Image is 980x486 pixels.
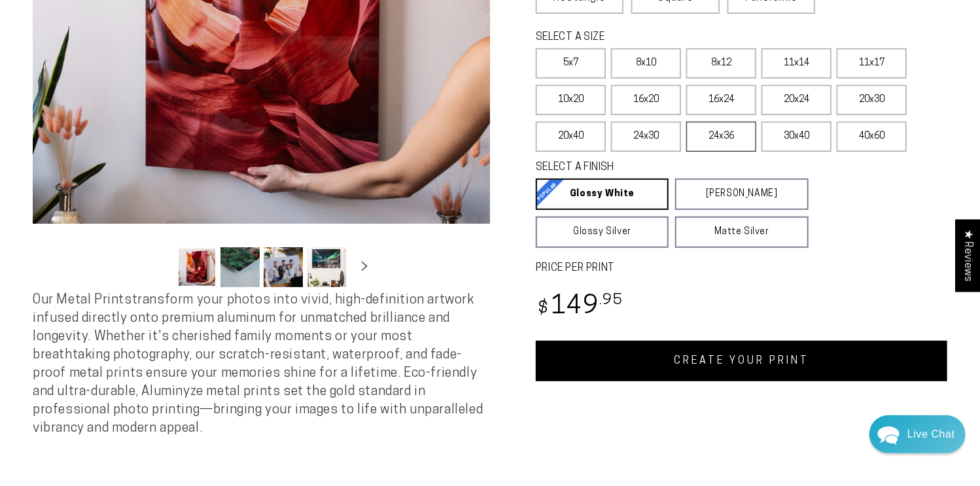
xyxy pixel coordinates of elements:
label: 16x20 [611,85,681,115]
label: 24x36 [686,122,756,152]
bdi: 149 [536,294,623,320]
label: 40x60 [837,122,907,152]
span: Our Metal Prints transform your photos into vivid, high-definition artwork infused directly onto ... [33,294,483,435]
label: 10x20 [536,85,606,115]
div: Chat widget toggle [869,415,966,453]
button: Slide left [145,252,173,281]
label: 11x17 [837,48,907,78]
sup: .95 [599,293,623,308]
label: 20x24 [761,85,831,115]
button: Load image 1 in gallery view [177,247,217,287]
label: 8x12 [686,48,756,78]
legend: SELECT A SIZE [536,30,778,45]
a: [PERSON_NAME] [675,179,808,210]
a: CREATE YOUR PRINT [536,341,947,381]
div: Contact Us Directly [907,415,955,453]
button: Load image 4 in gallery view [307,247,346,287]
button: Load image 2 in gallery view [220,247,260,287]
div: Click to open Judge.me floating reviews tab [955,219,980,292]
button: Slide right [350,252,379,281]
label: 5x7 [536,48,606,78]
label: 11x14 [761,48,831,78]
a: Matte Silver [675,217,808,248]
legend: SELECT A FINISH [536,160,778,175]
span: $ [538,300,549,318]
label: PRICE PER PRINT [536,261,947,276]
label: 20x40 [536,122,606,152]
label: 20x30 [837,85,907,115]
a: Glossy White [536,179,669,210]
a: Glossy Silver [536,217,669,248]
label: 16x24 [686,85,756,115]
label: 30x40 [761,122,831,152]
label: 24x30 [611,122,681,152]
button: Load image 3 in gallery view [264,247,303,287]
label: 8x10 [611,48,681,78]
